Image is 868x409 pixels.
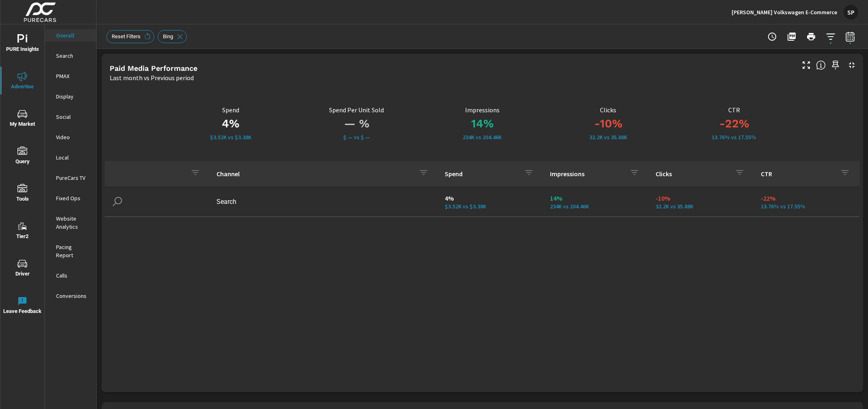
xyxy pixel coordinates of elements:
p: Conversions [56,292,90,300]
div: Overall [45,29,96,42]
div: nav menu [0,24,44,324]
div: PMAX [45,70,96,82]
p: 32,199 vs 35,875 [656,203,748,210]
div: Website Analytics [45,212,96,233]
span: Advertise [3,72,42,92]
span: Tier2 [3,221,42,241]
div: SP [844,5,858,20]
p: Impressions [420,106,545,114]
div: Pacing Report [45,241,96,261]
td: Search [210,191,438,212]
p: Spend [445,170,517,178]
p: 233,995 vs 204,463 [420,134,545,140]
span: Reset Filters [107,33,145,39]
p: -22% [761,193,853,203]
span: Driver [3,259,42,279]
div: Conversions [45,290,96,302]
span: PURE Insights [3,34,42,54]
h3: — % [294,117,420,131]
h3: 14% [420,117,545,131]
p: $ — vs $ — [294,134,420,140]
div: PureCars TV [45,172,96,184]
span: Understand performance metrics over the selected time range. [816,60,826,70]
button: "Export Report to PDF" [784,28,800,45]
h3: -10% [545,117,671,131]
div: Bing [158,30,187,43]
p: 233,995 vs 204,463 [550,203,642,210]
button: Minimize Widget [845,59,858,72]
span: Query [3,147,42,166]
p: PureCars TV [56,174,90,182]
div: Social [45,111,96,123]
h3: 4% [168,117,294,131]
button: Make Fullscreen [800,59,813,72]
div: Reset Filters [106,30,154,43]
p: 13.76% vs 17.55% [761,203,853,210]
p: Pacing Report [56,243,90,259]
img: icon-search.svg [111,195,123,208]
span: Bing [158,33,178,39]
span: Leave Feedback [3,296,42,316]
div: Display [45,90,96,103]
p: Last month vs Previous period [110,73,194,83]
p: Channel [216,170,412,178]
h5: Paid Media Performance [110,64,197,72]
p: Display [56,92,90,101]
p: Calls [56,271,90,280]
p: Spend [168,106,294,114]
p: 32,199 vs 35,875 [545,134,671,140]
div: Fixed Ops [45,192,96,204]
p: 14% [550,193,642,203]
p: $3,520 vs $3,383 [168,134,294,140]
p: Overall [56,31,90,39]
p: Clicks [656,170,728,178]
span: My Market [3,109,42,129]
div: Local [45,151,96,164]
p: [PERSON_NAME] Volkswagen E-Commerce [732,9,837,16]
p: Impressions [550,170,623,178]
p: -10% [656,193,748,203]
p: Video [56,133,90,141]
p: 13.76% vs 17.55% [671,134,797,140]
p: Fixed Ops [56,194,90,202]
button: Select Date Range [842,28,858,45]
p: Search [56,52,90,60]
p: Local [56,153,90,162]
p: Spend Per Unit Sold [294,106,420,114]
button: Apply Filters [823,28,839,45]
p: $3,520 vs $3,383 [445,203,537,210]
p: PMAX [56,72,90,80]
p: CTR [671,106,797,114]
p: Social [56,113,90,121]
span: Tools [3,184,42,204]
h3: -22% [671,117,797,131]
p: Clicks [545,106,671,114]
div: Search [45,50,96,62]
div: Video [45,131,96,143]
div: Calls [45,269,96,282]
p: Website Analytics [56,214,90,231]
button: Print Report [803,28,819,45]
p: CTR [761,170,833,178]
p: 4% [445,193,537,203]
span: Save this to your personalized report [829,59,842,72]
